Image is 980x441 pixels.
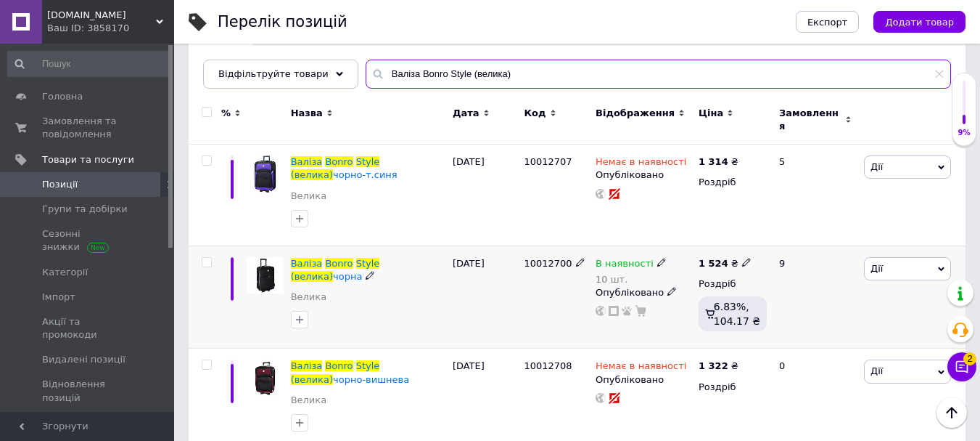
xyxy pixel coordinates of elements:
span: Style [356,156,380,167]
span: Дії [870,263,883,274]
a: ВалізаBonroStyle(велика)чорно-вишнева [291,360,410,384]
div: ₴ [699,257,752,270]
button: Експорт [796,11,860,33]
div: Опубліковано [596,169,691,182]
b: 1 322 [699,360,728,371]
span: Експорт [807,17,848,28]
span: Немає в наявності [596,156,686,171]
span: Код [524,107,545,120]
div: [DATE] [449,246,521,349]
span: Відфільтруйте товари [218,68,329,79]
span: (велика) [291,169,333,180]
span: Bonro [325,360,353,371]
div: Роздріб [699,278,767,291]
span: Bonro [325,156,353,167]
div: Опубліковано [596,286,691,299]
div: [DATE] [449,145,521,246]
input: Пошук [7,51,171,77]
div: 9% [952,128,976,138]
span: Категорії [42,266,88,279]
span: Групи та добірки [42,203,128,216]
span: Немає в наявності [596,360,686,376]
span: Замовлення та повідомлення [42,115,134,141]
span: Сезонні знижки [42,227,134,254]
span: Назва [291,107,323,120]
div: ₴ [699,360,738,373]
span: Валіза [291,156,323,167]
a: Велика [291,190,327,203]
img: Валіза Bonro Style (велика) чорна [247,257,284,294]
input: Пошук по назві позиції, артикулу і пошуковим запитам [366,60,951,89]
span: Замовлення [779,107,841,133]
span: Товари та послуги [42,153,134,166]
div: Роздріб [699,176,767,189]
span: 10012700 [524,258,572,269]
span: В наявності [596,258,654,273]
span: Позиції [42,178,78,191]
span: Bonro [325,258,353,269]
a: ВалізаBonroStyle(велика)чорно-т.синя [291,156,398,180]
button: Чат з покупцем2 [947,352,976,381]
span: Дата [453,107,479,120]
span: Валіза [291,360,323,371]
div: Опубліковано [596,373,691,387]
span: Відображення [596,107,675,120]
a: Велика [291,291,327,304]
span: % [221,107,231,120]
span: Bless-Market.prom.ua [47,9,156,22]
img: Валіза Bonro Style (велика) чорно-вишнева [247,360,284,397]
span: Акції та промокоди [42,315,134,341]
span: 10012708 [524,360,572,371]
div: Ваш ID: 3858170 [47,22,174,35]
span: Відновлення позицій [42,378,134,404]
b: 1 524 [699,258,728,269]
span: чорно-вишнева [333,374,409,385]
span: Style [356,360,380,371]
div: Перелік позицій [218,15,347,30]
div: Роздріб [699,381,767,394]
span: (велика) [291,374,333,385]
a: ВалізаBonroStyle(велика)чорна [291,258,380,282]
span: Ціна [699,107,723,120]
span: 2 [963,352,976,365]
div: 9 [770,246,860,349]
span: Дії [870,161,883,172]
img: Валіза Bonro Style (велика) чорно-т.синя [247,155,284,193]
span: Валіза [291,258,323,269]
span: Головна [42,90,83,103]
span: Видалені позиції [42,353,125,366]
div: ₴ [699,155,738,169]
button: Додати товар [873,11,965,33]
span: Дії [870,365,883,376]
div: 5 [770,145,860,246]
a: Велика [291,394,327,407]
b: 1 314 [699,156,728,167]
span: 10012707 [524,156,572,167]
span: Додати товар [885,17,954,28]
span: чорна [333,271,362,282]
span: чорно-т.синя [333,169,398,180]
div: 10 шт. [596,274,667,285]
button: Наверх [936,397,967,428]
span: (велика) [291,271,333,282]
span: Імпорт [42,291,75,304]
span: Style [356,258,380,269]
span: 6.83%, 104.17 ₴ [714,301,760,327]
